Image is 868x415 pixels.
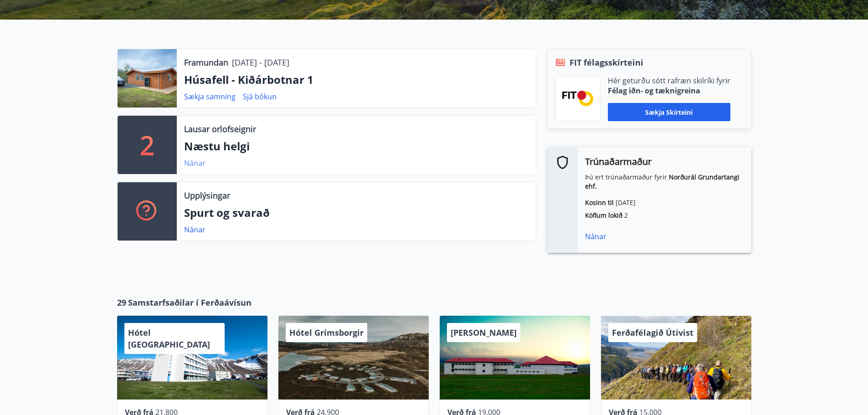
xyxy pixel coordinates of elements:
p: Húsafell - Kiðárbotnar 1 [184,72,529,87]
span: Hótel Grímsborgir [289,327,364,338]
span: FIT félagsskírteini [570,56,643,68]
a: Nánar [184,158,205,168]
p: Lausar orlofseignir [184,123,256,135]
p: Þú ert trúnaðarmaður fyrir [585,173,744,191]
button: Sækja skírteini [608,103,730,121]
span: 29 [117,297,126,308]
a: Sjá bókun [243,92,277,102]
p: Næstu helgi [184,138,529,154]
div: Nánar [585,231,744,242]
img: FPQVkF9lTnNbbaRSFyT17YYeljoOGk5m51IhT0bO.png [562,91,593,106]
p: Köflum lokið [585,211,744,220]
p: [DATE] - [DATE] [232,56,289,68]
p: 2 [140,128,154,162]
p: Félag iðn- og tæknigreina [608,86,730,96]
p: Hér geturðu sótt rafræn skilríki fyrir [608,76,730,86]
a: Nánar [184,225,205,235]
span: Samstarfsaðilar í Ferðaávísun [128,297,252,308]
p: Framundan [184,56,228,68]
span: Ferðafélagið Útivist [612,327,693,338]
span: [DATE] [616,198,636,207]
a: Sækja samning [184,92,236,102]
h6: Trúnaðarmaður [585,154,744,169]
span: Hótel [GEOGRAPHIC_DATA] [128,327,210,350]
span: [PERSON_NAME] [451,327,517,338]
p: Kosinn til [585,198,744,207]
span: 2 [624,211,628,220]
p: Spurt og svarað [184,205,529,220]
strong: Norðurál Grundartangi ehf. [585,173,740,190]
p: Upplýsingar [184,190,230,201]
